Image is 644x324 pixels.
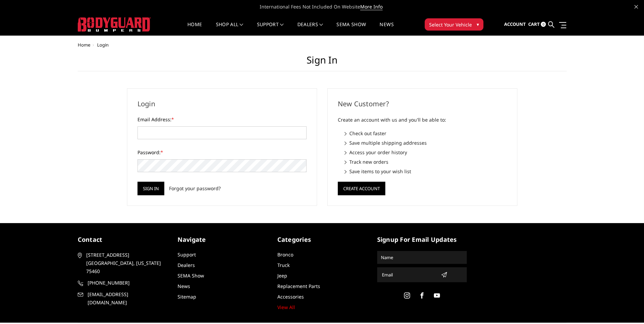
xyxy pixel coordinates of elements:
span: ▾ [477,21,479,28]
span: [EMAIL_ADDRESS][DOMAIN_NAME] [88,290,166,307]
a: Replacement Parts [277,283,320,289]
a: Home [78,42,90,48]
iframe: Chat Widget [610,291,644,324]
a: Cart 0 [528,15,546,34]
h2: New Customer? [338,99,507,109]
a: [PHONE_NUMBER] [78,279,167,287]
a: Accessories [277,293,304,300]
span: Account [504,21,526,27]
a: Support [178,251,196,258]
a: Home [187,22,202,35]
input: Name [378,252,466,263]
a: SEMA Show [336,22,366,35]
p: Create an account with us and you'll be able to: [338,116,507,124]
a: Sitemap [178,293,196,300]
span: [STREET_ADDRESS] [GEOGRAPHIC_DATA], [US_STATE] 75460 [86,251,165,275]
h5: contact [78,235,167,244]
a: shop all [216,22,243,35]
li: Save items to your wish list [345,168,507,175]
a: View All [277,304,295,310]
a: More Info [360,3,383,10]
button: Create Account [338,182,385,195]
a: Truck [277,262,290,268]
h1: Sign in [78,54,567,71]
label: Email Address: [137,116,307,123]
li: Check out faster [345,130,507,137]
span: Select Your Vehicle [429,21,472,28]
a: Bronco [277,251,293,258]
a: Forgot your password? [169,185,221,192]
h5: signup for email updates [377,235,467,244]
a: Jeep [277,272,287,279]
a: Support [257,22,284,35]
h2: Login [137,99,307,109]
button: Select Your Vehicle [425,18,483,31]
a: News [380,22,393,35]
label: Password: [137,149,307,156]
a: [EMAIL_ADDRESS][DOMAIN_NAME] [78,290,167,307]
a: Dealers [297,22,323,35]
input: Email [379,269,438,280]
li: Access your order history [345,149,507,156]
a: Dealers [178,262,195,268]
h5: Navigate [178,235,267,244]
span: Cart [528,21,540,27]
span: [PHONE_NUMBER] [88,279,166,287]
li: Track new orders [345,158,507,165]
span: Login [97,42,109,48]
input: Sign in [137,182,164,195]
a: News [178,283,190,289]
img: BODYGUARD BUMPERS [78,17,151,32]
a: Create Account [338,184,385,191]
a: SEMA Show [178,272,204,279]
a: Account [504,15,526,34]
span: 0 [541,22,546,27]
h5: Categories [277,235,367,244]
li: Save multiple shipping addresses [345,139,507,146]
